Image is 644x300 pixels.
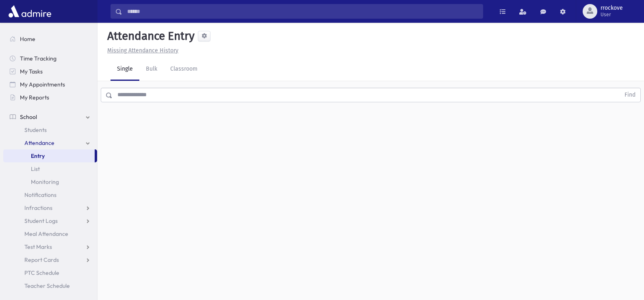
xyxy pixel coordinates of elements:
span: User [601,11,623,18]
a: Bulk [139,58,164,81]
a: My Reports [3,91,97,104]
a: Infractions [3,201,97,214]
a: Test Marks [3,240,97,253]
h5: Attendance Entry [104,29,195,43]
a: School [3,110,97,123]
a: Entry [3,149,95,162]
span: My Appointments [20,81,65,88]
span: Student Logs [24,217,58,224]
span: Notifications [24,191,56,199]
span: Monitoring [31,178,59,186]
a: My Appointments [3,78,97,91]
span: List [31,165,40,173]
a: Student Logs [3,214,97,227]
span: Entry [31,152,45,160]
a: Meal Attendance [3,227,97,240]
span: My Reports [20,94,49,101]
span: Home [20,35,35,43]
a: Single [111,58,139,81]
span: Test Marks [24,243,52,250]
span: PTC Schedule [24,269,59,276]
span: rrockove [601,5,623,11]
span: Report Cards [24,256,59,263]
a: Teacher Schedule [3,279,97,292]
a: Monitoring [3,175,97,188]
button: Find [620,88,640,102]
span: My Tasks [20,68,43,75]
span: Attendance [24,139,54,147]
a: Classroom [164,58,204,81]
a: Notifications [3,188,97,201]
span: Infractions [24,204,52,212]
a: Students [3,123,97,136]
img: AdmirePro [7,3,53,19]
a: Home [3,32,97,45]
input: Search [122,4,483,19]
u: Missing Attendance History [107,47,178,54]
a: My Tasks [3,65,97,78]
a: Report Cards [3,253,97,266]
a: PTC Schedule [3,266,97,279]
span: Teacher Schedule [24,282,70,289]
span: Meal Attendance [24,230,68,237]
span: School [20,113,37,121]
a: Missing Attendance History [104,47,178,54]
span: Time Tracking [20,55,56,62]
a: List [3,162,97,175]
span: Students [24,126,47,134]
a: Time Tracking [3,52,97,65]
a: Attendance [3,136,97,149]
